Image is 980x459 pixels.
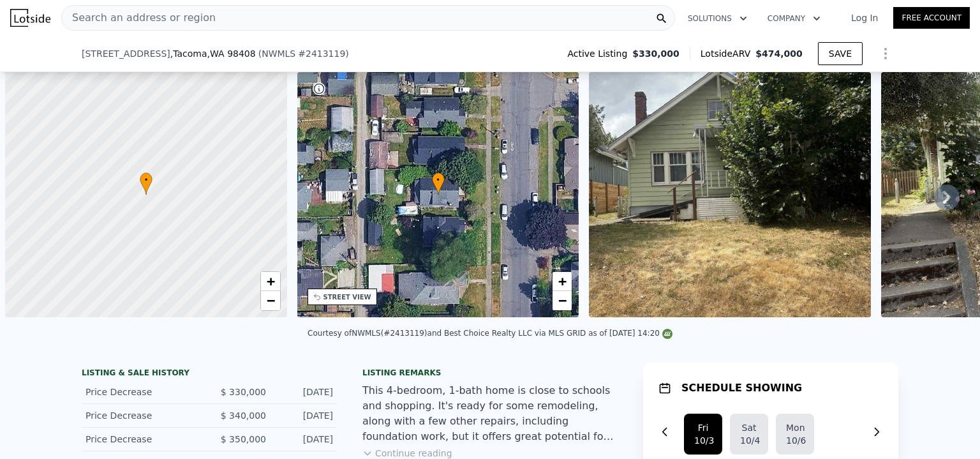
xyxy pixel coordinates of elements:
[786,434,804,447] div: 10/6
[589,72,871,317] img: Sale: 167282392 Parcel: 100625917
[553,272,572,291] a: Zoom in
[558,273,567,289] span: +
[221,387,266,397] span: $ 330,000
[662,329,672,339] img: NWMLS Logo
[261,272,280,291] a: Zoom in
[757,7,831,30] button: Company
[308,329,672,338] div: Courtesy of NWMLS (#2413119) and Best Choice Realty LLC via MLS GRID as of [DATE] 14:20
[62,10,216,26] span: Search an address or region
[681,380,802,396] h1: SCHEDULE SHOWING
[786,421,804,434] div: Mon
[694,421,712,434] div: Fri
[432,172,445,195] div: •
[678,7,757,30] button: Solutions
[553,291,572,310] a: Zoom out
[261,291,280,310] a: Zoom out
[276,433,333,446] div: [DATE]
[276,386,333,398] div: [DATE]
[558,292,567,308] span: −
[893,7,970,29] a: Free Account
[567,47,632,60] span: Active Listing
[632,47,679,60] span: $330,000
[740,421,758,434] div: Sat
[170,47,256,60] span: , Tacoma
[818,42,863,65] button: SAVE
[701,47,755,60] span: Lotside ARV
[82,368,337,380] div: LISTING & SALE HISTORY
[262,49,295,59] span: NWMLS
[276,409,333,422] div: [DATE]
[755,49,803,59] span: $474,000
[776,414,814,455] button: Mon10/6
[694,434,712,447] div: 10/3
[258,47,349,60] div: ( )
[207,49,256,59] span: , WA 98408
[730,414,768,455] button: Sat10/4
[82,47,170,60] span: [STREET_ADDRESS]
[362,383,618,444] div: This 4-bedroom, 1-bath home is close to schools and shopping. It's ready for some remodeling, alo...
[85,386,199,398] div: Price Decrease
[140,172,152,195] div: •
[221,410,266,421] span: $ 340,000
[362,368,618,378] div: Listing remarks
[266,292,274,308] span: −
[323,292,371,302] div: STREET VIEW
[266,273,274,289] span: +
[85,433,199,446] div: Price Decrease
[10,9,50,27] img: Lotside
[432,174,445,186] span: •
[740,434,758,447] div: 10/4
[836,11,893,24] a: Log In
[873,41,898,66] button: Show Options
[298,49,345,59] span: # 2413119
[684,414,722,455] button: Fri10/3
[221,434,266,444] span: $ 350,000
[85,409,199,422] div: Price Decrease
[140,174,152,186] span: •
